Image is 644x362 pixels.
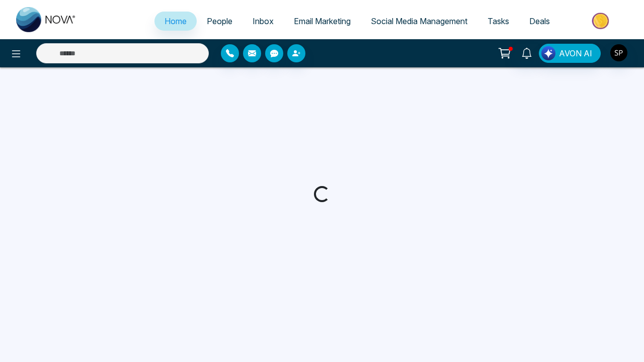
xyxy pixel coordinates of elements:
span: AVON AI [559,47,592,59]
span: Tasks [488,16,509,26]
img: Lead Flow [541,46,555,60]
span: Social Media Management [371,16,467,26]
a: Social Media Management [361,12,477,31]
span: Email Marketing [294,16,351,26]
a: Deals [519,12,560,31]
img: User Avatar [610,44,627,61]
a: People [197,12,243,31]
button: AVON AI [539,44,601,63]
a: Home [154,12,197,31]
a: Inbox [243,12,284,31]
span: People [207,16,232,26]
span: Home [165,16,187,26]
a: Email Marketing [284,12,361,31]
span: Inbox [253,16,274,26]
span: Deals [529,16,550,26]
img: Market-place.gif [565,10,638,32]
a: Tasks [477,12,519,31]
img: Nova CRM Logo [16,7,76,32]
